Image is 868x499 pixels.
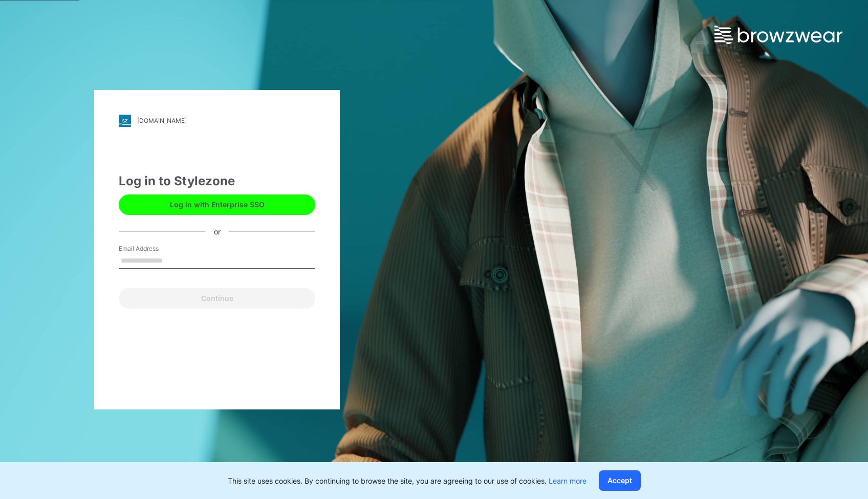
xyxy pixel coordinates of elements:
[206,226,229,237] div: or
[119,244,190,253] label: Email Address
[549,476,587,485] a: Learn more
[119,172,315,190] div: Log in to Stylezone
[119,115,315,127] a: [DOMAIN_NAME]
[137,117,187,124] div: [DOMAIN_NAME]
[714,26,842,44] img: browzwear-logo.e42bd6dac1945053ebaf764b6aa21510.svg
[228,475,587,486] p: This site uses cookies. By continuing to browse the site, you are agreeing to our use of cookies.
[119,115,131,127] img: stylezone-logo.562084cfcfab977791bfbf7441f1a819.svg
[119,194,315,215] button: Log in with Enterprise SSO
[599,470,641,491] button: Accept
